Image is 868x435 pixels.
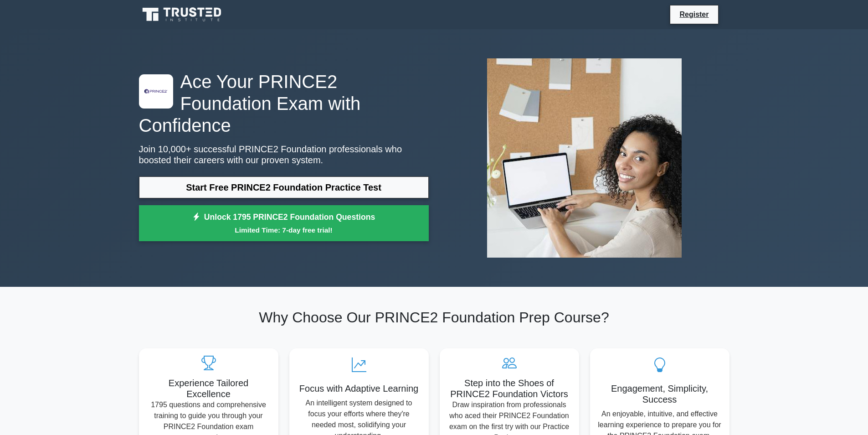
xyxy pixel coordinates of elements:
[297,383,421,394] h5: Focus with Adaptive Learning
[139,176,429,198] a: Start Free PRINCE2 Foundation Practice Test
[150,225,417,235] small: Limited Time: 7-day free trial!
[139,71,429,136] h1: Ace Your PRINCE2 Foundation Exam with Confidence
[597,383,722,405] h5: Engagement, Simplicity, Success
[139,309,729,326] h2: Why Choose Our PRINCE2 Foundation Prep Course?
[139,144,429,166] p: Join 10,000+ successful PRINCE2 Foundation professionals who boosted their careers with our prove...
[146,378,271,399] h5: Experience Tailored Excellence
[139,205,429,242] a: Unlock 1795 PRINCE2 Foundation QuestionsLimited Time: 7-day free trial!
[674,9,714,20] a: Register
[447,378,572,399] h5: Step into the Shoes of PRINCE2 Foundation Victors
